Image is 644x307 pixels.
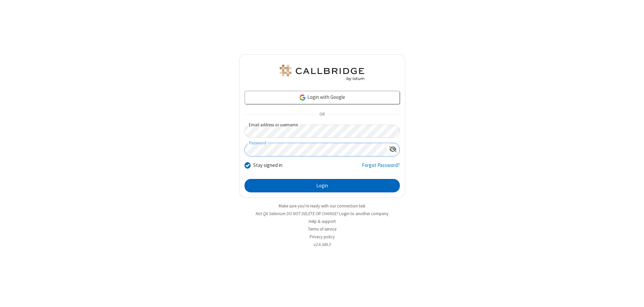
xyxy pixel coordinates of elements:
button: Login to another company [339,210,388,217]
img: QA Selenium DO NOT DELETE OR CHANGE [278,65,366,81]
li: Not QA Selenium DO NOT DELETE OR CHANGE? [239,210,405,217]
button: Login [245,179,400,192]
span: OR [317,110,327,119]
a: Forgot Password? [362,162,400,174]
a: Terms of service [308,226,336,232]
label: Stay signed in [253,162,282,169]
a: Make sure you're ready with our connection test [279,203,365,209]
img: google-icon.png [299,94,306,101]
input: Email address or username [245,125,400,138]
a: Help & support [309,219,336,224]
a: Privacy policy [310,234,335,240]
div: Show password [386,143,399,156]
li: v2.6.349.3 [239,241,405,248]
input: Password [245,143,386,156]
a: Login with Google [245,91,400,104]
